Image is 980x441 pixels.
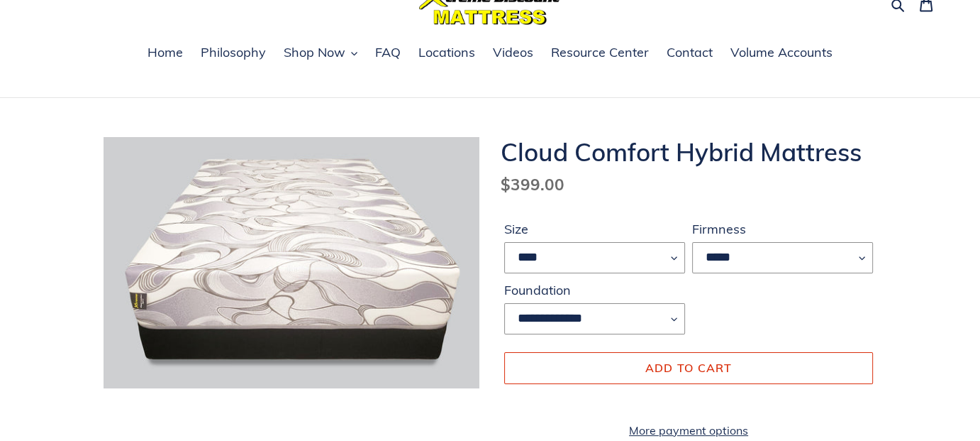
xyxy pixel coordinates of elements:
[375,44,401,61] span: FAQ
[504,219,685,239] label: Size
[504,422,873,439] a: More payment options
[730,44,833,61] span: Volume Accounts
[504,352,873,383] button: Add to cart
[645,361,732,375] span: Add to cart
[659,43,720,64] a: Contact
[140,43,190,64] a: Home
[368,43,408,64] a: FAQ
[493,44,533,61] span: Videos
[284,44,345,61] span: Shop Now
[418,44,475,61] span: Locations
[277,43,364,64] button: Shop Now
[667,44,713,61] span: Contact
[504,281,685,300] label: Foundation
[501,174,564,195] span: $399.00
[486,43,540,64] a: Videos
[411,43,482,64] a: Locations
[692,219,873,239] label: Firmness
[194,43,273,64] a: Philosophy
[201,44,266,61] span: Philosophy
[551,44,649,61] span: Resource Center
[501,137,876,167] h1: Cloud Comfort Hybrid Mattress
[723,43,840,64] a: Volume Accounts
[544,43,656,64] a: Resource Center
[147,44,183,61] span: Home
